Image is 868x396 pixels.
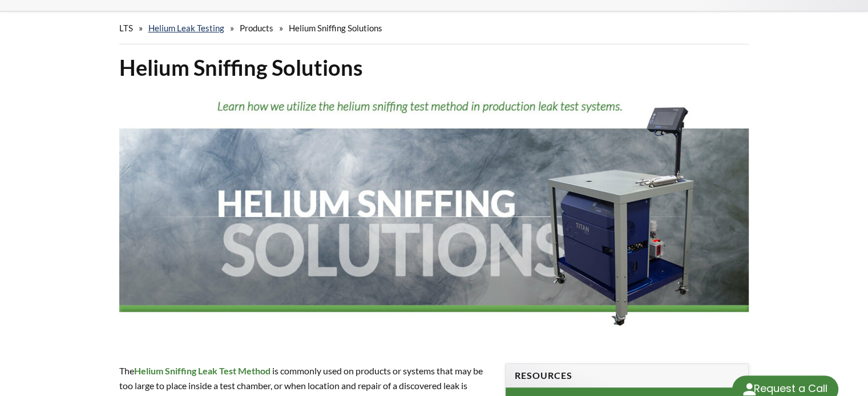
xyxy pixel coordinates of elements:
[134,365,271,376] strong: Helium Sniffing Leak Test Method
[289,23,382,33] span: Helium Sniffing Solutions
[119,91,749,342] img: Helium Sniffing Solutions header
[515,370,739,382] h4: Resources
[119,12,749,44] div: » » »
[148,23,224,33] a: Helium Leak Testing
[119,23,133,33] span: LTS
[240,23,273,33] span: Products
[119,54,749,81] h1: Helium Sniffing Solutions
